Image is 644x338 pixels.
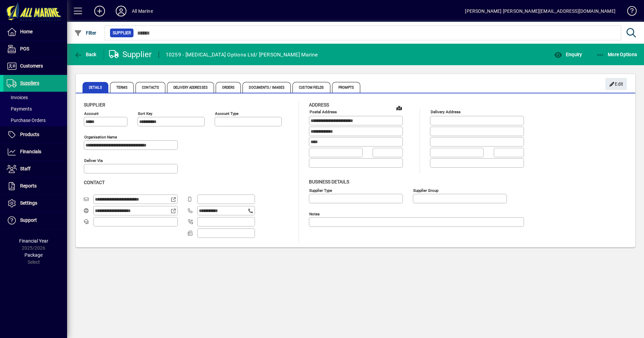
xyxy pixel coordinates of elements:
span: Settings [20,200,37,206]
span: Products [20,132,39,137]
a: Customers [3,58,67,75]
span: Filter [74,30,97,36]
span: Back [74,52,97,57]
span: Custom Fields [292,82,330,93]
span: Suppliers [20,80,39,86]
span: Prompts [332,82,361,93]
span: Financials [20,149,41,154]
div: 10259 - [MEDICAL_DATA] Options Ltd/ [PERSON_NAME] Marine [166,49,318,60]
button: Profile [110,5,132,17]
span: POS [20,46,29,51]
span: Orders [216,82,241,93]
div: Supplier [109,49,152,60]
span: Delivery Addresses [167,82,214,93]
div: All Marine [132,6,153,16]
a: Support [3,212,67,229]
span: Details [83,82,108,93]
mat-label: Supplier group [413,188,438,193]
span: Supplier [84,102,105,108]
a: View on map [394,102,405,113]
span: Contact [84,180,105,185]
mat-label: Deliver via [84,158,103,163]
app-page-header-button: Back [67,48,104,60]
button: Edit [605,78,627,90]
button: Back [72,48,98,60]
mat-label: Sort key [138,111,152,116]
a: Products [3,126,67,143]
span: Enquiry [554,52,582,57]
span: Staff [20,166,31,171]
a: Staff [3,161,67,177]
span: Reports [20,183,37,188]
span: Business details [309,179,349,184]
span: Support [20,217,37,223]
span: Terms [110,82,134,93]
mat-label: Account [84,111,99,116]
a: Invoices [3,92,67,103]
a: Home [3,24,67,40]
span: Documents / Images [243,82,291,93]
a: POS [3,41,67,57]
mat-label: Organisation name [84,135,117,139]
a: Financials [3,143,67,160]
span: Package [24,252,43,258]
div: [PERSON_NAME] [PERSON_NAME][EMAIL_ADDRESS][DOMAIN_NAME] [465,6,615,16]
span: Edit [609,79,624,90]
span: Home [20,29,33,34]
span: Purchase Orders [7,118,46,123]
span: Address [309,102,329,108]
span: Contacts [136,82,165,93]
a: Settings [3,195,67,212]
mat-label: Account Type [215,111,238,116]
a: Reports [3,178,67,195]
a: Knowledge Base [622,1,636,23]
button: Enquiry [552,48,584,60]
span: Financial Year [19,238,48,244]
span: Supplier [113,30,131,36]
mat-label: Notes [309,211,320,216]
span: Payments [7,106,32,112]
a: Payments [3,103,67,115]
mat-label: Supplier type [309,188,332,193]
span: Customers [20,63,43,69]
button: Add [89,5,110,17]
button: More Options [595,48,639,60]
span: More Options [596,52,637,57]
button: Filter [72,27,98,39]
span: Invoices [7,95,28,100]
a: Purchase Orders [3,115,67,126]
